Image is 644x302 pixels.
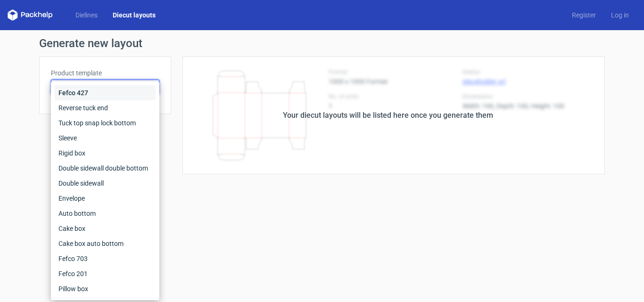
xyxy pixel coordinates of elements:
div: Fefco 703 [55,251,156,266]
div: Envelope [55,191,156,206]
a: Log in [603,10,636,20]
div: Rigid box [55,146,156,161]
div: Your diecut layouts will be listed here once you generate them [283,110,493,121]
div: Cake box auto bottom [55,236,156,251]
div: Fefco 427 [55,85,156,100]
div: Tuck top snap lock bottom [55,115,156,131]
div: Fefco 201 [55,266,156,281]
div: Double sidewall double bottom [55,161,156,176]
a: Diecut layouts [105,10,163,20]
div: Auto bottom [55,206,156,221]
h1: Generate new layout [39,38,605,49]
a: Register [564,10,603,20]
label: Product template [51,68,159,78]
div: Pillow box [55,281,156,296]
div: Cake box [55,221,156,236]
div: Double sidewall [55,176,156,191]
div: Reverse tuck end [55,100,156,115]
a: Dielines [68,10,105,20]
div: Sleeve [55,131,156,146]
